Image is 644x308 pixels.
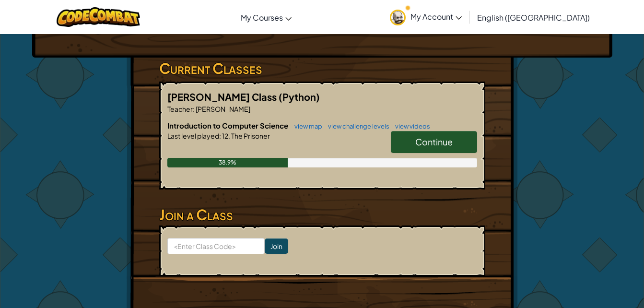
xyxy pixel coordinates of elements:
[219,131,221,140] span: :
[323,122,389,130] a: view challenge levels
[385,2,467,32] a: My Account
[472,4,595,30] a: English ([GEOGRAPHIC_DATA])
[57,7,141,27] img: CodeCombat logo
[167,131,219,140] span: Last level played
[193,105,195,113] span: :
[159,58,485,79] h3: Current Classes
[390,122,430,130] a: view videos
[167,238,265,254] input: <Enter Class Code>
[241,12,283,23] span: My Courses
[410,12,462,22] span: My Account
[279,91,320,103] span: (Python)
[390,10,406,25] img: avatar
[167,121,290,130] span: Introduction to Computer Science
[167,158,288,167] div: 38.9%
[167,105,193,113] span: Teacher
[415,136,453,147] span: Continue
[167,91,279,103] span: [PERSON_NAME] Class
[195,105,250,113] span: [PERSON_NAME]
[236,4,296,30] a: My Courses
[265,238,288,254] input: Join
[477,12,590,23] span: English ([GEOGRAPHIC_DATA])
[290,122,322,130] a: view map
[159,204,485,225] h3: Join a Class
[230,131,270,140] span: The Prisoner
[221,131,230,140] span: 12.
